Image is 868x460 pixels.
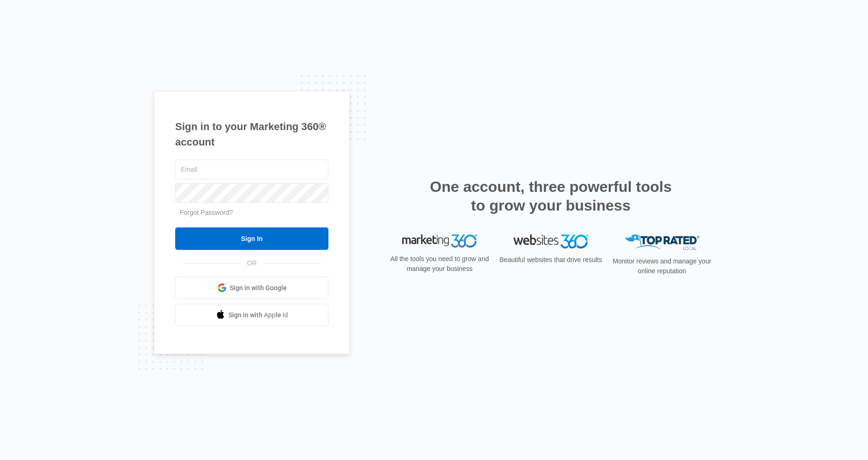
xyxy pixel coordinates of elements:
span: OR [241,258,263,268]
span: Sign in with Google [230,283,287,293]
a: Sign in with Apple Id [175,304,328,326]
input: Email [175,160,328,179]
p: Beautiful websites that drive results [498,255,603,265]
img: Websites 360 [513,234,588,248]
input: Sign In [175,227,328,250]
a: Sign in with Google [175,277,328,299]
h2: One account, three powerful tools to grow your business [427,177,675,215]
p: All the tools you need to grow and manage your business [387,254,492,274]
span: Sign in with Apple Id [228,310,288,320]
img: Marketing 360 [402,234,477,248]
h1: Sign in to your Marketing 360® account [175,119,328,150]
a: Forgot Password? [180,209,233,216]
p: Monitor reviews and manage your online reputation [610,256,714,276]
img: Top Rated Local [625,234,699,250]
